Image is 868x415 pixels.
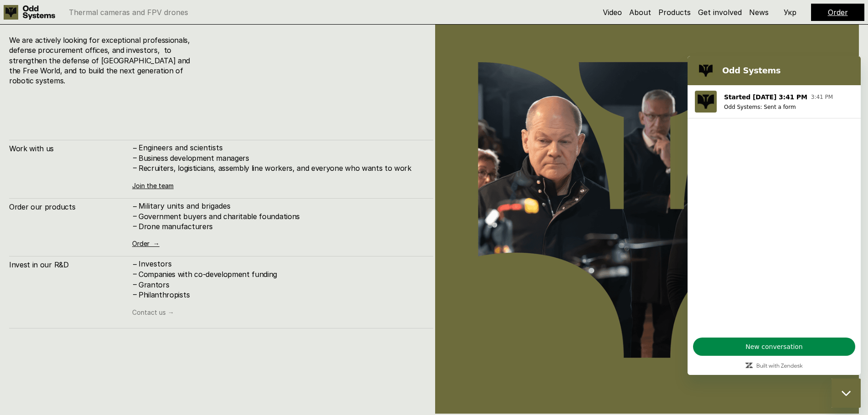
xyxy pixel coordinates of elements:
h4: Drone manufacturers [139,221,424,231]
h4: – [133,143,137,153]
p: Engineers and scientists [139,143,424,152]
p: Investors [139,260,424,268]
h4: Invest in our R&D [9,260,132,270]
a: News [749,8,769,17]
a: Join the team [132,182,174,190]
p: Укр [784,9,796,16]
a: About [629,8,651,17]
a: Video [603,8,622,17]
h4: – [133,259,137,269]
h4: Business development managers [139,153,424,163]
h1: Get involved [9,6,284,26]
h4: Recruiters, logisticians, assembly line workers, and everyone who wants to work [139,163,424,173]
h4: – [133,279,137,289]
a: Products [658,8,691,17]
p: Military units and brigades [139,202,424,210]
h4: Companies with co-development funding [139,269,424,279]
h4: Philanthropists [139,290,424,300]
iframe: Button to launch messaging window, conversation in progress [832,379,861,408]
h4: – [133,221,137,231]
p: Thermal cameras and FPV drones [69,9,188,16]
a: Order → [132,240,159,247]
h4: Work with us [9,143,132,154]
h4: – [133,269,137,279]
h4: We are actively looking for exceptional professionals, defense procurement offices, and investors... [9,35,193,86]
h4: Order our products [9,202,132,212]
iframe: Messaging window [688,56,861,375]
h4: – [133,153,137,163]
a: Contact us → [132,308,174,316]
h4: Government buyers and charitable foundations [139,211,424,221]
h4: – [133,210,137,220]
h4: – [133,163,137,173]
h4: – [133,201,137,211]
a: Get involved [698,8,742,17]
h4: – [133,289,137,299]
h4: Grantors [139,280,424,290]
a: Order [828,8,848,17]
